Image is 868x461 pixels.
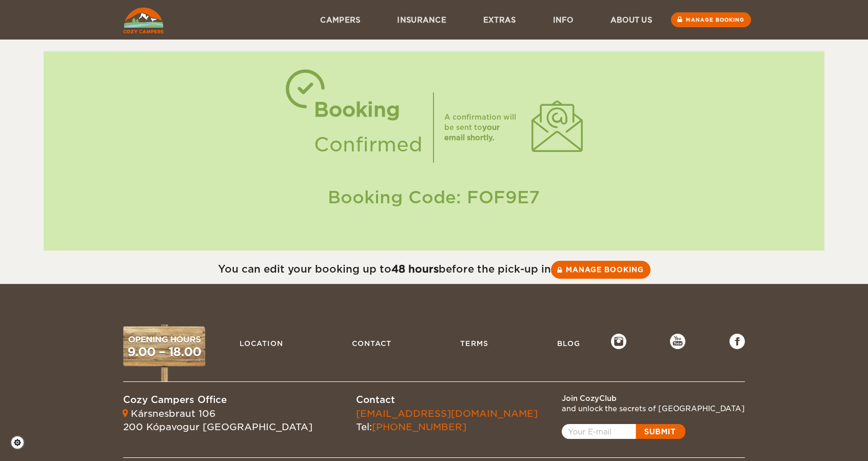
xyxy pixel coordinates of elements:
a: Open popup [562,424,685,439]
a: Location [234,334,288,353]
div: Contact [356,393,538,407]
strong: 48 hours [391,263,439,275]
a: Terms [455,334,494,353]
a: [EMAIL_ADDRESS][DOMAIN_NAME] [356,408,538,419]
div: A confirmation will be sent to [444,112,521,143]
a: Manage booking [671,12,751,27]
div: Cozy Campers Office [123,393,312,407]
a: Blog [552,334,585,353]
div: Confirmed [314,127,423,162]
a: Contact [347,334,397,353]
a: [PHONE_NUMBER] [372,421,466,432]
div: Booking Code: FOF9E7 [54,185,815,209]
a: Cookie settings [10,435,31,450]
div: Join CozyClub [562,393,745,404]
a: Manage booking [551,261,650,279]
div: Tel: [356,407,538,433]
img: Cozy Campers [123,8,164,33]
div: Booking [314,92,423,127]
div: Kársnesbraut 106 200 Kópavogur [GEOGRAPHIC_DATA] [123,407,312,433]
div: and unlock the secrets of [GEOGRAPHIC_DATA] [562,404,745,414]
